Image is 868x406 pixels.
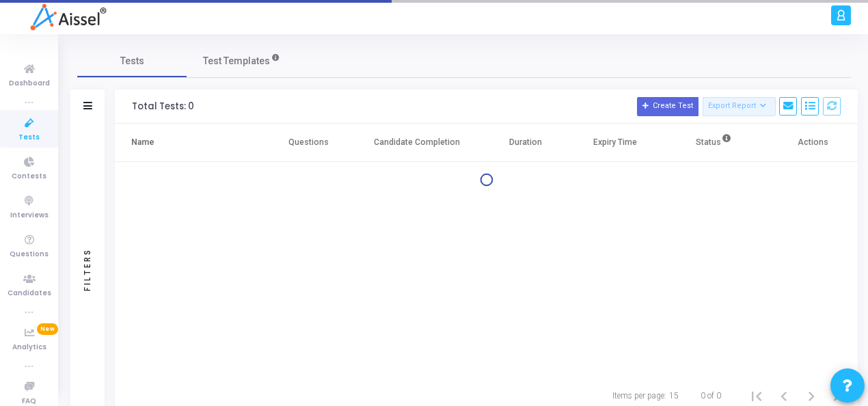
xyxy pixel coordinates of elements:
[354,124,481,162] th: Candidate Completion
[612,390,666,402] div: Items per page:
[120,54,144,68] span: Tests
[12,342,46,353] span: Analytics
[9,78,50,90] span: Dashboard
[264,124,353,162] th: Questions
[37,323,58,335] span: New
[115,124,264,162] th: Name
[30,3,106,31] img: logo
[81,194,94,344] div: Filters
[637,97,699,116] button: Create Test
[669,390,679,402] div: 15
[660,124,768,162] th: Status
[12,171,46,182] span: Contests
[768,124,858,162] th: Actions
[480,124,570,162] th: Duration
[10,249,49,260] span: Questions
[701,390,721,402] div: 0 of 0
[10,210,49,221] span: Interviews
[570,124,660,162] th: Expiry Time
[8,288,51,299] span: Candidates
[203,54,270,68] span: Test Templates
[703,97,776,116] button: Export Report
[132,101,194,112] div: Total Tests: 0
[18,132,40,144] span: Tests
